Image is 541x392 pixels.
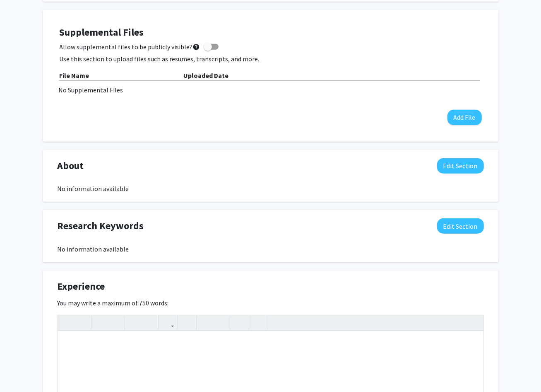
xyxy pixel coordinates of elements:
[142,315,156,330] button: Subscript
[108,315,123,330] button: Emphasis (Ctrl + I)
[58,244,484,254] div: No information available
[59,85,483,95] div: No Supplemental Files
[127,315,142,330] button: Superscript
[447,110,482,125] button: Add File
[6,355,35,386] iframe: Chat
[437,158,484,174] button: Edit About
[94,315,108,330] button: Strong (Ctrl + B)
[180,315,194,330] button: Insert Image
[60,54,482,64] p: Use this section to upload files such as resumes, transcripts, and more.
[60,27,482,39] h4: Supplemental Files
[58,158,84,173] span: About
[60,315,75,330] button: Undo (Ctrl + Z)
[58,298,169,308] label: You may write a maximum of 750 words:
[193,42,200,52] mat-icon: help
[58,279,105,294] span: Experience
[467,315,481,330] button: Fullscreen
[58,218,144,233] span: Research Keywords
[213,315,228,330] button: Ordered list
[75,315,89,330] button: Redo (Ctrl + Y)
[199,315,213,330] button: Unordered list
[161,315,175,330] button: Link
[251,315,266,330] button: Insert horizontal rule
[58,184,484,194] div: No information available
[232,315,247,330] button: Remove format
[437,218,484,234] button: Edit Research Keywords
[184,71,229,80] b: Uploaded Date
[60,42,200,52] span: Allow supplemental files to be publicly visible?
[60,71,89,80] b: File Name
